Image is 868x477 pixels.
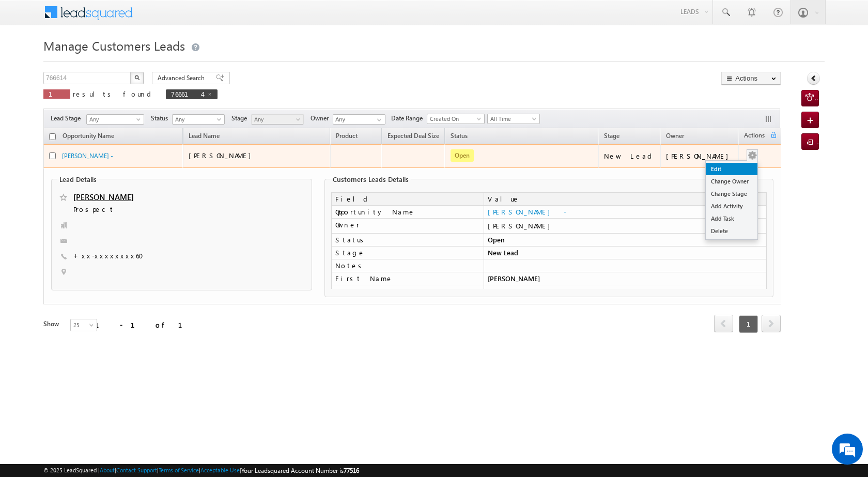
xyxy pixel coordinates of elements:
[427,114,481,124] span: Created On
[73,89,155,98] span: results found
[739,315,758,333] span: 1
[172,114,225,125] a: Any
[484,285,767,298] td: 766614
[706,225,757,237] a: Delete
[63,132,114,140] span: Opportunity Name
[484,192,767,206] td: Value
[336,132,358,140] span: Product
[487,114,540,124] a: All Time
[158,73,208,83] span: Advanced Search
[484,247,767,259] td: New Lead
[331,219,484,234] td: Owner
[100,467,115,473] a: About
[484,272,767,285] td: [PERSON_NAME]
[171,89,202,98] span: 766614
[13,96,189,310] textarea: Type your message and hit 'Enter'
[331,234,484,247] td: Status
[488,207,566,216] a: [PERSON_NAME] -
[43,466,359,475] span: © 2025 LeadSquared | | | | |
[183,130,225,144] span: Lead Name
[141,318,188,332] em: Start Chat
[57,130,119,144] a: Opportunity Name
[382,130,444,144] a: Expected Deal Size
[169,5,194,30] div: Minimize live chat window
[87,115,141,124] span: Any
[43,37,185,54] span: Manage Customers Leads
[706,212,757,225] a: Add Task
[71,320,98,330] span: 25
[252,115,301,124] span: Any
[451,149,474,162] span: Open
[666,151,734,161] div: [PERSON_NAME]
[173,115,222,124] span: Any
[73,192,134,202] a: [PERSON_NAME]
[62,152,113,160] a: [PERSON_NAME] -
[330,175,411,183] legend: Customers Leads Details
[714,315,733,332] span: prev
[706,188,757,200] a: Change Stage
[231,114,251,123] span: Stage
[331,259,484,272] td: Notes
[714,316,733,332] a: prev
[333,114,385,125] input: Type to Search
[739,130,770,143] span: Actions
[331,206,484,219] td: Opportunity Name
[95,319,195,331] div: 1 - 1 of 1
[599,130,625,144] a: Stage
[331,192,484,206] td: Field
[762,315,781,332] span: next
[54,54,174,68] div: Chat with us now
[388,132,439,140] span: Expected Deal Size
[57,175,99,183] legend: Lead Details
[721,72,781,85] button: Actions
[391,114,427,123] span: Date Range
[706,163,757,175] a: Edit
[604,151,656,161] div: New Lead
[706,175,757,188] a: Change Owner
[251,114,304,125] a: Any
[445,130,473,144] a: Status
[189,151,256,160] span: [PERSON_NAME]
[18,54,43,68] img: d_60004797649_company_0_60004797649
[151,114,172,123] span: Status
[427,114,485,124] a: Created On
[49,133,56,140] input: Check all records
[70,319,97,331] a: 25
[706,200,757,212] a: Add Activity
[371,115,384,125] a: Show All Items
[488,221,763,230] div: [PERSON_NAME]
[73,251,150,261] span: +xx-xxxxxxxx60
[604,132,619,140] span: Stage
[200,467,240,473] a: Acceptable Use
[43,319,62,329] div: Show
[666,132,684,140] span: Owner
[331,247,484,259] td: Stage
[51,114,85,123] span: Lead Stage
[484,234,767,247] td: Open
[311,114,333,123] span: Owner
[49,89,65,98] span: 1
[488,114,537,124] span: All Time
[331,272,484,285] td: First Name
[762,316,781,332] a: next
[344,467,359,474] span: 77516
[86,114,144,125] a: Any
[73,205,235,215] span: Prospect
[159,467,199,473] a: Terms of Service
[331,285,484,298] td: Opportunity ID
[134,75,139,80] img: Search
[241,467,359,474] span: Your Leadsquared Account Number is
[116,467,157,473] a: Contact Support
